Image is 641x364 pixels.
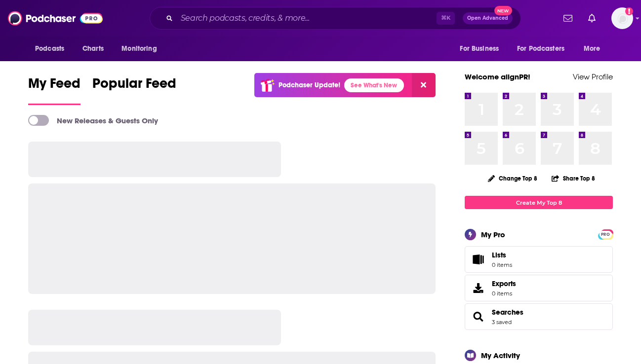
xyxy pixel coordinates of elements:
p: Podchaser Update! [279,81,340,89]
input: Search podcasts, credits, & more... [177,10,437,26]
span: Monitoring [121,42,157,56]
span: ⌘ K [437,12,455,25]
span: New [494,6,512,15]
a: Show notifications dropdown [560,10,576,27]
button: Open AdvancedNew [463,12,513,24]
span: Exports [468,281,488,295]
a: Welcome alignPR! [465,72,530,81]
a: My Feed [28,75,80,105]
span: Exports [492,279,516,288]
div: Search podcasts, credits, & more... [150,7,521,30]
a: Show notifications dropdown [584,10,600,27]
button: Show profile menu [611,7,633,29]
a: Create My Top 8 [465,196,613,209]
span: Charts [82,42,104,56]
span: Lists [492,251,512,259]
span: Open Advanced [467,16,508,21]
a: Lists [465,246,613,273]
span: PRO [600,231,611,238]
span: 0 items [492,261,512,268]
span: More [584,42,601,56]
a: New Releases & Guests Only [28,115,158,126]
a: Searches [492,308,523,317]
a: Popular Feed [92,75,176,105]
div: My Activity [481,351,520,360]
a: View Profile [573,72,613,81]
a: Charts [76,39,110,58]
a: PRO [600,230,611,238]
button: open menu [453,39,511,58]
span: Popular Feed [92,75,176,98]
a: See What's New [344,78,404,92]
button: open menu [28,39,77,58]
span: Searches [465,303,613,330]
span: Podcasts [35,42,64,56]
button: Change Top 8 [482,172,543,184]
button: open menu [577,39,613,58]
span: For Podcasters [517,42,564,56]
img: User Profile [611,7,633,29]
button: open menu [511,39,579,58]
button: Share Top 8 [551,169,596,188]
span: Lists [492,251,506,259]
span: My Feed [28,75,80,98]
span: Logged in as alignPR [611,7,633,29]
button: open menu [115,39,169,58]
a: 3 saved [492,319,512,326]
span: Lists [468,253,488,266]
a: Searches [468,310,488,324]
a: Exports [465,275,613,301]
svg: Add a profile image [625,7,633,15]
img: Podchaser - Follow, Share and Rate Podcasts [8,9,103,28]
span: For Business [460,42,499,56]
div: My Pro [481,230,505,239]
span: 0 items [492,290,516,297]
